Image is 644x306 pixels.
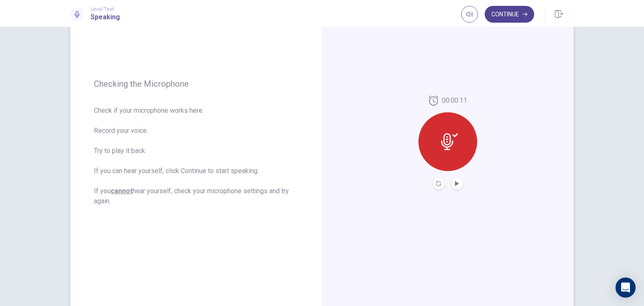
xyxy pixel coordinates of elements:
[91,6,120,12] span: Level Test
[433,178,444,189] button: Record Again
[615,277,636,298] div: Open Intercom Messenger
[485,6,534,23] button: Continue
[111,187,132,195] u: cannot
[442,96,467,106] span: 00:00:11
[451,178,463,189] button: Play Audio
[94,79,299,89] span: Checking the Microphone
[94,106,299,206] span: Check if your microphone works here. Record your voice. Try to play it back. If you can hear your...
[91,12,120,22] h1: Speaking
